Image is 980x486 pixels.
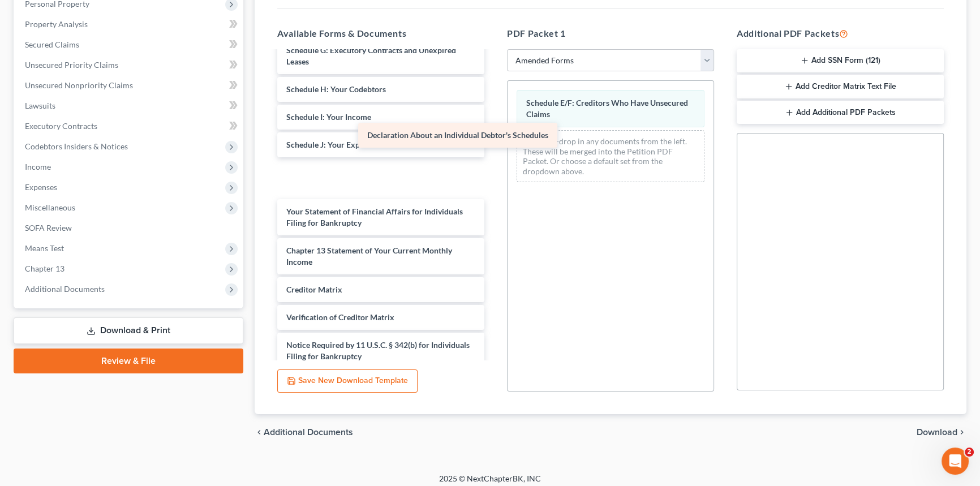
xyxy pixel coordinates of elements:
[25,182,57,192] span: Expenses
[517,130,704,182] div: Drag-and-drop in any documents from the left. These will be merged into the Petition PDF Packet. ...
[255,428,264,437] i: chevron_left
[965,448,974,457] span: 2
[25,223,72,233] span: SOFA Review
[25,284,105,294] span: Additional Documents
[507,27,714,40] h5: PDF Packet 1
[277,369,418,393] button: Save New Download Template
[25,60,118,70] span: Unsecured Priority Claims
[917,428,966,437] button: Download chevron_right
[286,340,470,361] span: Notice Required by 11 U.S.C. § 342(b) for Individuals Filing for Bankruptcy
[25,264,65,273] span: Chapter 13
[737,27,944,40] h5: Additional PDF Packets
[25,19,88,29] span: Property Analysis
[25,121,97,131] span: Executory Contracts
[286,312,394,322] span: Verification of Creditor Matrix
[737,49,944,73] button: Add SSN Form (121)
[25,40,79,49] span: Secured Claims
[16,14,243,35] a: Property Analysis
[25,141,128,151] span: Codebtors Insiders & Notices
[14,317,243,344] a: Download & Print
[277,27,484,40] h5: Available Forms & Documents
[16,96,243,116] a: Lawsuits
[286,246,452,266] span: Chapter 13 Statement of Your Current Monthly Income
[286,112,371,122] span: Schedule I: Your Income
[25,101,55,110] span: Lawsuits
[16,35,243,55] a: Secured Claims
[14,349,243,373] a: Review & File
[286,207,463,227] span: Your Statement of Financial Affairs for Individuals Filing for Bankruptcy
[917,428,957,437] span: Download
[25,80,133,90] span: Unsecured Nonpriority Claims
[16,55,243,75] a: Unsecured Priority Claims
[25,243,64,253] span: Means Test
[255,428,353,437] a: chevron_left Additional Documents
[737,101,944,124] button: Add Additional PDF Packets
[286,140,379,149] span: Schedule J: Your Expenses
[737,75,944,98] button: Add Creditor Matrix Text File
[25,203,75,212] span: Miscellaneous
[286,285,342,294] span: Creditor Matrix
[264,428,353,437] span: Additional Documents
[16,218,243,238] a: SOFA Review
[286,84,386,94] span: Schedule H: Your Codebtors
[286,45,456,66] span: Schedule G: Executory Contracts and Unexpired Leases
[942,448,969,475] iframe: Intercom live chat
[16,75,243,96] a: Unsecured Nonpriority Claims
[957,428,966,437] i: chevron_right
[16,116,243,136] a: Executory Contracts
[526,98,688,119] span: Schedule E/F: Creditors Who Have Unsecured Claims
[25,162,51,171] span: Income
[367,130,548,140] span: Declaration About an Individual Debtor's Schedules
